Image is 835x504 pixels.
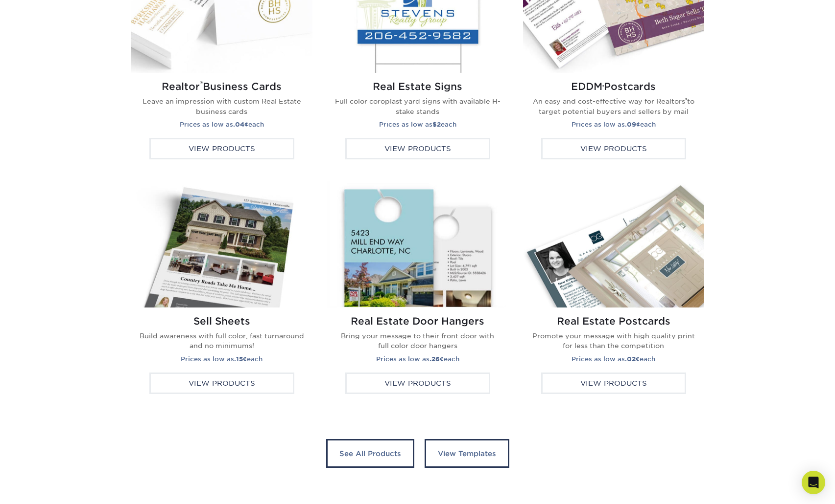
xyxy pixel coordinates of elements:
[180,121,264,128] small: Prices as low as each
[181,355,262,363] small: Prices as low as each
[802,471,825,494] div: Open Intercom Messenger
[327,181,508,404] a: Real Estate Door Hangers Real Estate Door Hangers Bring your message to their front door with ful...
[149,373,294,394] div: View Products
[685,96,687,102] sup: ®
[523,181,704,404] a: Real Estate Postcards Real Estate Postcards Promote your message with high quality print for less...
[425,439,509,468] a: View Templates
[335,315,501,327] h2: Real Estate Door Hangers
[572,355,655,363] small: Prices as low as each
[345,373,490,394] div: View Products
[139,81,305,92] h2: Realtor Business Cards
[131,181,312,404] a: Real Estate Sell Sheets Sell Sheets Build awareness with full color, fast turnaround and no minim...
[541,138,686,159] div: View Products
[376,355,459,363] small: Prices as low as each
[335,331,501,351] p: Bring your message to their front door with full color door hangers
[625,121,640,128] strong: .09¢
[625,355,640,363] strong: .02¢
[234,355,247,363] strong: .15¢
[531,81,696,92] h2: EDDM Postcards
[379,121,456,128] small: Prices as low as each
[149,138,294,159] div: View Products
[432,121,441,128] strong: $2
[335,96,501,116] p: Full color coroplast yard signs with available H-stake stands
[572,121,656,128] small: Prices as low as each
[139,315,305,327] h2: Sell Sheets
[523,181,704,307] img: Real Estate Postcards
[139,331,305,351] p: Build awareness with full color, fast turnaround and no minimums!
[345,138,490,159] div: View Products
[335,81,501,92] h2: Real Estate Signs
[139,96,305,116] p: Leave an impression with custom Real Estate business cards
[131,181,312,307] img: Real Estate Sell Sheets
[531,96,696,116] p: An easy and cost-effective way for Realtors to target potential buyers and sellers by mail
[326,439,414,468] a: See All Products
[233,121,248,128] strong: .04¢
[200,80,203,88] sup: ®
[531,315,696,327] h2: Real Estate Postcards
[541,373,686,394] div: View Products
[429,355,444,363] strong: .26¢
[327,181,508,307] img: Real Estate Door Hangers
[602,84,604,89] small: ®
[531,331,696,351] p: Promote your message with high quality print for less than the competition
